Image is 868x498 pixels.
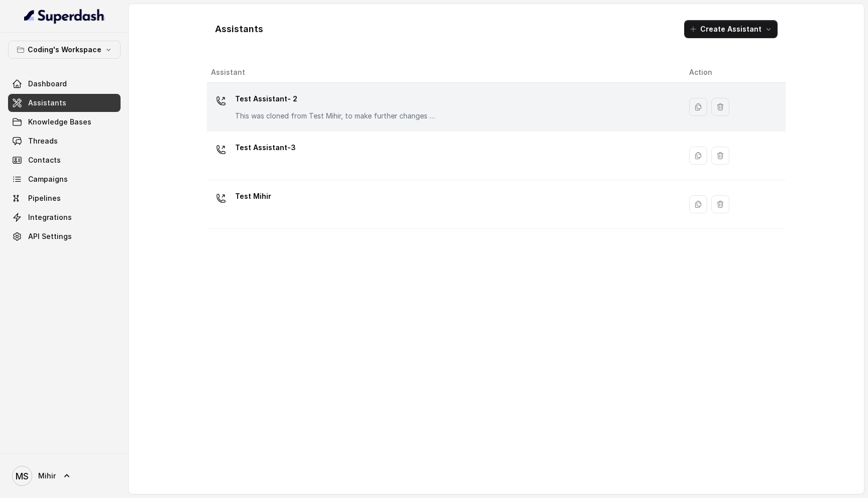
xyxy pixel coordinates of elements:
[8,170,121,188] a: Campaigns
[28,193,61,203] span: Pipelines
[235,188,271,204] p: Test Mihir
[8,132,121,150] a: Threads
[8,189,121,207] a: Pipelines
[28,212,72,222] span: Integrations
[28,136,58,146] span: Threads
[28,44,101,56] p: Coding's Workspace
[235,111,436,121] p: This was cloned from Test Mihir, to make further changes as discussed with the Superdash team.
[684,20,778,38] button: Create Assistant
[28,79,67,89] span: Dashboard
[681,62,786,83] th: Action
[28,98,66,108] span: Assistants
[28,174,68,184] span: Campaigns
[8,462,121,490] a: Mihir
[207,62,681,83] th: Assistant
[235,91,436,107] p: Test Assistant- 2
[215,21,263,37] h1: Assistants
[38,471,56,481] span: Mihir
[28,231,72,241] span: API Settings
[8,113,121,131] a: Knowledge Bases
[8,208,121,226] a: Integrations
[28,117,91,127] span: Knowledge Bases
[24,8,105,24] img: light.svg
[235,140,296,156] p: Test Assistant-3
[8,41,121,59] button: Coding's Workspace
[8,94,121,112] a: Assistants
[28,155,61,165] span: Contacts
[8,227,121,245] a: API Settings
[16,471,29,481] text: MS
[8,75,121,93] a: Dashboard
[8,151,121,169] a: Contacts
